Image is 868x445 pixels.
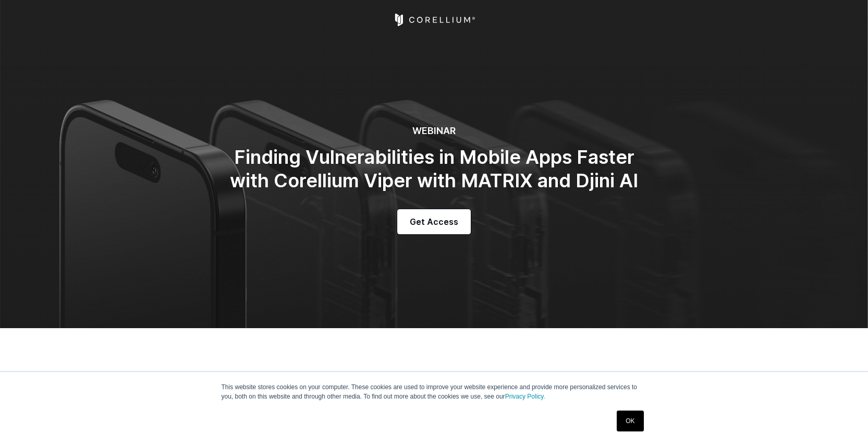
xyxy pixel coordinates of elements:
a: Privacy Policy. [505,393,545,400]
a: OK [617,411,643,431]
h6: WEBINAR [226,125,643,137]
a: Corellium Home [393,14,475,26]
p: This website stores cookies on your computer. These cookies are used to improve your website expe... [222,382,647,401]
span: Get Access [410,215,458,228]
h2: Finding Vulnerabilities in Mobile Apps Faster with Corellium Viper with MATRIX and Djini AI [226,146,643,193]
a: Get Access [397,209,471,234]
